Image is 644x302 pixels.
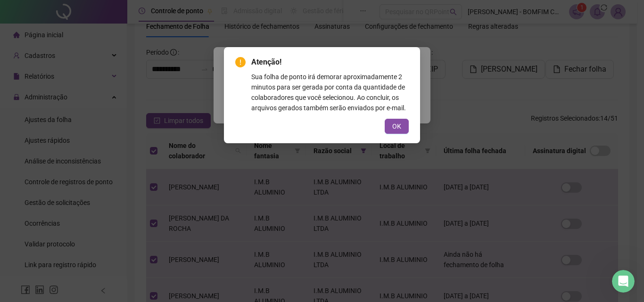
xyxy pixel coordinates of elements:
[385,119,409,134] button: OK
[251,72,409,113] div: Sua folha de ponto irá demorar aproximadamente 2 minutos para ser gerada por conta da quantidade ...
[235,57,246,67] span: exclamation-circle
[612,270,635,293] iframe: Intercom live chat
[251,57,409,68] span: Atenção!
[392,121,401,131] span: OK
